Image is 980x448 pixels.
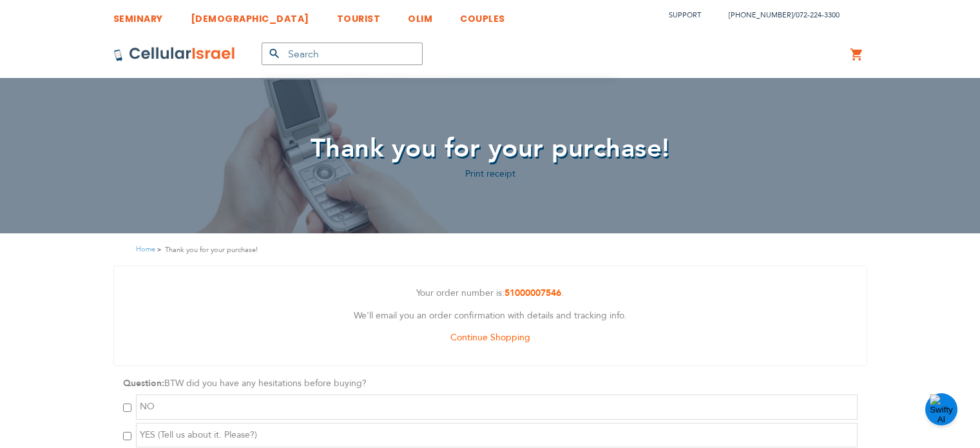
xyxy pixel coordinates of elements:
[124,308,857,324] p: We'll email you an order confirmation with details and tracking info.
[460,3,505,27] a: COUPLES
[136,244,155,254] a: Home
[165,244,258,256] strong: Thank you for your purchase!
[191,3,309,27] a: [DEMOGRAPHIC_DATA]
[669,10,701,20] a: Support
[164,377,367,389] span: BTW did you have any hesitations before buying?
[729,10,793,20] a: [PHONE_NUMBER]
[123,377,164,389] strong: Question:
[140,429,257,441] span: YES (Tell us about it. Please?)
[504,287,561,299] a: 51000007546
[262,43,423,65] input: Search
[450,331,530,344] a: Continue Shopping
[113,3,163,27] a: SEMINARY
[311,131,670,166] span: Thank you for your purchase!
[716,6,840,24] li: /
[124,286,857,302] p: Your order number is: .
[113,46,236,62] img: Cellular Israel Logo
[140,400,155,413] span: NO
[796,10,840,20] a: 072-224-3300
[337,3,381,27] a: TOURIST
[465,168,515,180] a: Print receipt
[408,3,432,27] a: OLIM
